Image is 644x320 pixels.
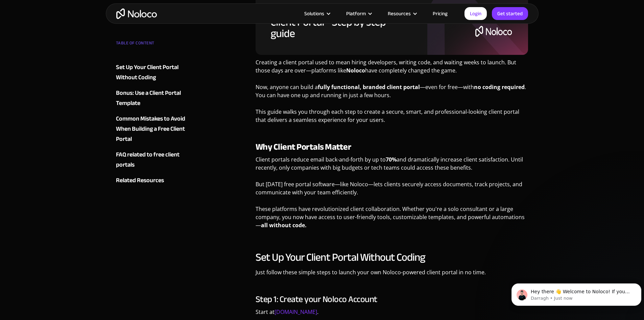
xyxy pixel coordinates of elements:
[474,83,525,91] strong: no coding required
[346,67,365,74] strong: Noloco
[256,83,528,104] p: Now, anyone can build a —even for free—with . You can have one up and running in just a few hours.
[304,9,324,18] div: Solutions
[256,138,351,155] strong: Why Client Portals Matter
[256,155,528,177] p: Client portals reduce email back-and-forth by up to and dramatically increase client satisfaction...
[256,251,528,264] h2: Set Up Your Client Portal Without Coding
[256,205,528,234] p: These platforms have revolutionized client collaboration. Whether you're a solo consultant or a l...
[492,7,528,20] a: Get started
[296,9,338,18] div: Solutions
[116,175,198,186] a: Related Resources
[116,175,164,186] div: Related Resources
[256,294,528,304] h3: Step 1: Create your Noloco Account
[424,9,456,18] a: Pricing
[116,150,198,170] a: FAQ related to free client portals
[116,8,157,19] a: home
[256,180,528,201] p: But [DATE] free portal software—like Noloco—lets clients securely access documents, track project...
[275,308,317,316] a: [DOMAIN_NAME]
[346,9,366,18] div: Platform
[116,114,198,144] a: Common Mistakes to Avoid When Building a Free Client Portal
[379,9,424,18] div: Resources
[318,83,420,91] strong: fully functional, branded client portal
[338,9,379,18] div: Platform
[261,221,307,229] strong: all without code.
[116,88,198,108] a: Bonus: Use a Client Portal Template
[464,7,487,20] a: Login
[256,58,528,80] p: Creating a client portal used to mean hiring developers, writing code, and waiting weeks to launc...
[388,9,411,18] div: Resources
[256,268,528,281] p: Just follow these simple steps to launch your own Noloco-powered client portal in no time.
[116,38,198,51] div: TABLE OF CONTENT
[116,62,198,83] a: Set Up Your Client Portal Without Coding
[509,269,644,317] iframe: Intercom notifications message
[386,156,397,163] strong: 70%
[256,108,528,129] p: This guide walks you through each step to create a secure, smart, and professional-looking client...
